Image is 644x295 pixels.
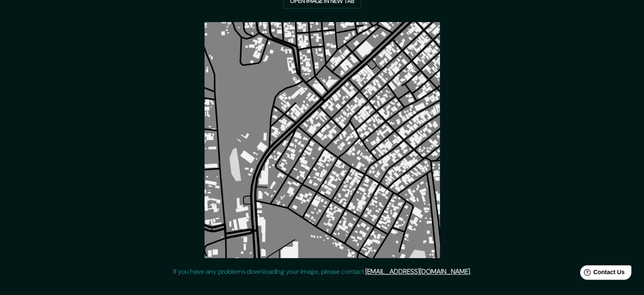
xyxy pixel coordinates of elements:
[569,262,635,286] iframe: Help widget launcher
[365,267,470,276] a: [EMAIL_ADDRESS][DOMAIN_NAME]
[205,22,440,258] img: created-map
[173,267,471,277] p: If you have any problems downloading your image, please contact .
